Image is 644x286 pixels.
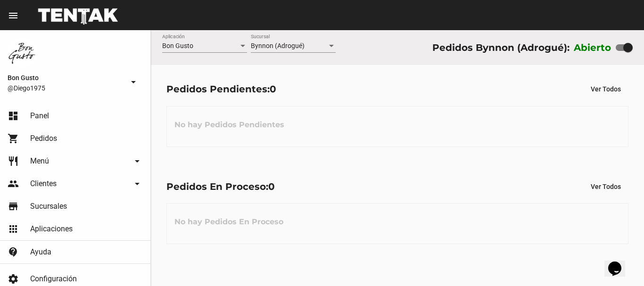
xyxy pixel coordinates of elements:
mat-icon: restaurant [8,155,19,167]
span: Ver Todos [591,183,621,190]
h3: No hay Pedidos En Proceso [167,208,291,236]
div: Pedidos En Proceso: [166,179,275,194]
span: Clientes [30,179,57,188]
span: Ayuda [30,247,51,257]
label: Abierto [574,40,611,55]
mat-icon: arrow_drop_down [128,76,139,88]
span: Panel [30,111,49,121]
span: Bon Gusto [8,72,124,83]
mat-icon: menu [8,10,19,21]
div: Pedidos Pendientes: [166,82,276,97]
span: @Diego1975 [8,83,124,93]
span: 0 [270,83,276,95]
mat-icon: contact_support [8,246,19,258]
mat-icon: apps [8,223,19,235]
span: Aplicaciones [30,224,73,234]
mat-icon: dashboard [8,110,19,122]
span: Menú [30,156,49,166]
span: Bon Gusto [162,42,193,49]
mat-icon: store [8,201,19,212]
mat-icon: people [8,178,19,189]
span: Pedidos [30,134,57,143]
h3: No hay Pedidos Pendientes [167,111,292,139]
span: Sucursales [30,202,67,211]
button: Ver Todos [583,178,628,195]
span: Configuración [30,274,77,284]
button: Ver Todos [583,81,628,98]
span: 0 [268,181,275,192]
div: Pedidos Bynnon (Adrogué): [432,40,570,55]
img: 8570adf9-ca52-4367-b116-ae09c64cf26e.jpg [8,38,38,68]
mat-icon: settings [8,273,19,285]
mat-icon: arrow_drop_down [132,178,143,189]
mat-icon: arrow_drop_down [132,155,143,167]
span: Ver Todos [591,85,621,93]
span: Bynnon (Adrogué) [251,42,305,49]
iframe: chat widget [604,248,635,277]
mat-icon: shopping_cart [8,133,19,144]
